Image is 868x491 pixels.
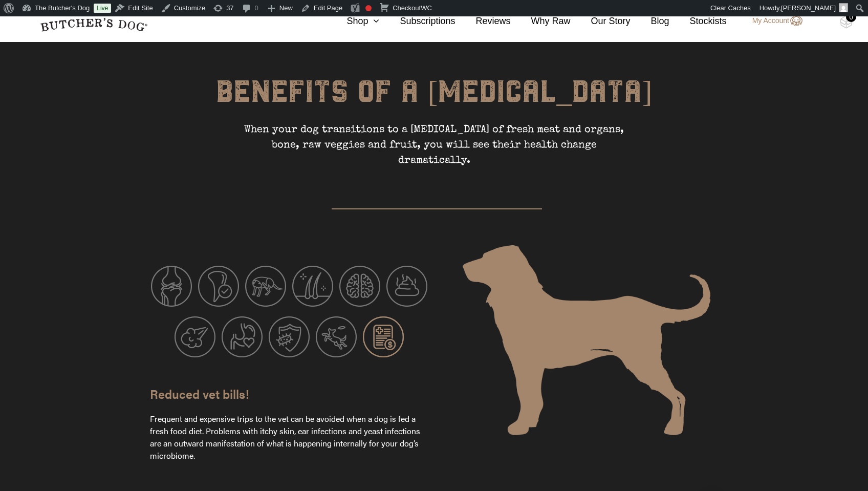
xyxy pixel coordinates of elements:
a: Blog [631,14,669,28]
a: My Account [742,15,802,27]
img: TBD_Cart-Empty.png [840,15,853,29]
h6: BENEFITS OF A [MEDICAL_DATA] [150,76,718,122]
h6: Reduced vet bills! [150,388,426,400]
span: [PERSON_NAME] [781,4,836,12]
img: Dog_State_10.png [463,245,711,435]
a: Why Raw [511,14,571,28]
img: Benefit_Icon_11_.png [363,316,404,357]
a: Shop [326,14,379,28]
a: Live [94,4,111,13]
a: Reviews [455,14,510,28]
a: Subscriptions [379,14,455,28]
p: When your dog transitions to a [MEDICAL_DATA] of fresh meat and organs, bone, raw veggies and fru... [242,122,626,168]
p: Frequent and expensive trips to the vet can be avoided when a dog is fed a fresh food diet. Probl... [150,400,426,466]
div: Needs improvement [365,5,372,11]
a: Stockists [669,14,727,28]
a: Our Story [571,14,631,28]
div: 0 [846,12,856,22]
